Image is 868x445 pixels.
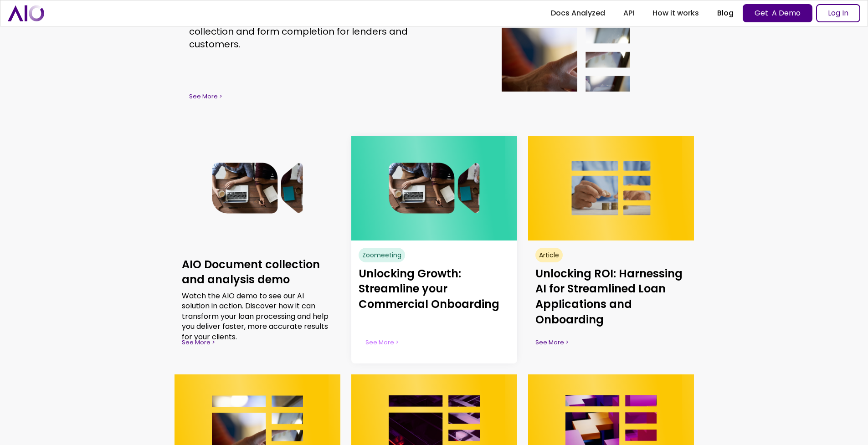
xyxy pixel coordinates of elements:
div: See More > [182,338,333,347]
a: Blog [708,5,743,21]
a: How it works [643,5,708,21]
h3: AIO Document collection and analysis demo [182,257,333,287]
a: ZoomeetingUnlocking Growth: Streamline your Commercial OnboardingSee More > [351,136,517,354]
p: MyAIO white-label app that simplifies document collection and form completion for lenders and cus... [189,12,416,51]
h3: Unlocking Growth: Streamline your Commercial Onboarding [359,266,510,312]
a: Get A Demo [743,4,812,22]
a: ArticleUnlocking ROI: Harnessing AI for Streamlined Loan Applications and OnboardingSee More > [528,136,694,354]
a: Log In [816,4,860,22]
a: API [614,5,643,21]
div: Article [539,251,559,260]
div: See More > [365,338,517,347]
p: Watch the AIO demo to see our AI solution in action. Discover how it can transform your loan proc... [182,291,333,342]
div: Zoomeeting [362,251,401,260]
h3: Unlocking ROI: Harnessing AI for Streamlined Loan Applications and Onboarding [535,266,687,327]
div: See More > [535,338,687,347]
a: Docs Analyzed [542,5,614,21]
div: See More > [189,92,416,101]
a: home [8,5,44,21]
a: AIO Document collection and analysis demoWatch the AIO demo to see our AI solution in action. Dis... [175,136,340,354]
